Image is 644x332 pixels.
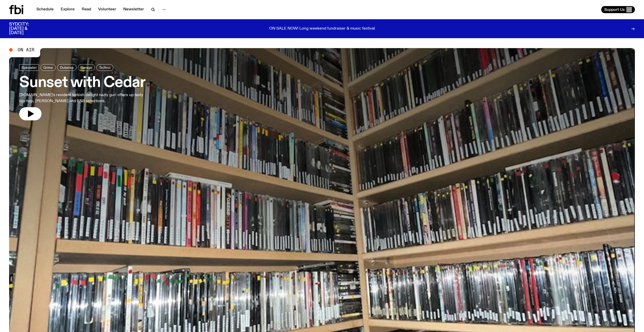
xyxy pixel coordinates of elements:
button: Support Us [601,6,635,13]
span: On Air [18,48,34,52]
a: Techno [96,64,113,71]
a: Specialist [19,64,39,71]
a: Sunset with Cedar[DOMAIN_NAME]'s resident turkish delight nazty gurl offers up tasty hip-hop, [PE... [19,64,149,120]
span: Dubstep [60,65,74,69]
span: Garage [81,65,92,69]
a: Newsletter [120,6,147,13]
h3: Sunset with Cedar [19,76,149,90]
a: Schedule [33,6,57,13]
a: Explore [58,6,78,13]
a: Grime [40,64,56,71]
p: [DOMAIN_NAME]'s resident turkish delight nazty gurl offers up tasty hip-hop, [PERSON_NAME] and R&... [19,92,149,104]
span: Specialist [22,65,37,69]
h3: SYDCITY: [DATE] & [DATE] [9,22,41,35]
span: Techno [99,65,111,69]
a: Read [79,6,94,13]
span: Support Us [604,7,625,12]
a: Volunteer [95,6,119,13]
a: Garage [78,64,95,71]
span: Grime [43,65,53,69]
a: Dubstep [57,64,76,71]
p: ON SALE NOW! Long weekend fundraiser & music festival [269,27,375,31]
